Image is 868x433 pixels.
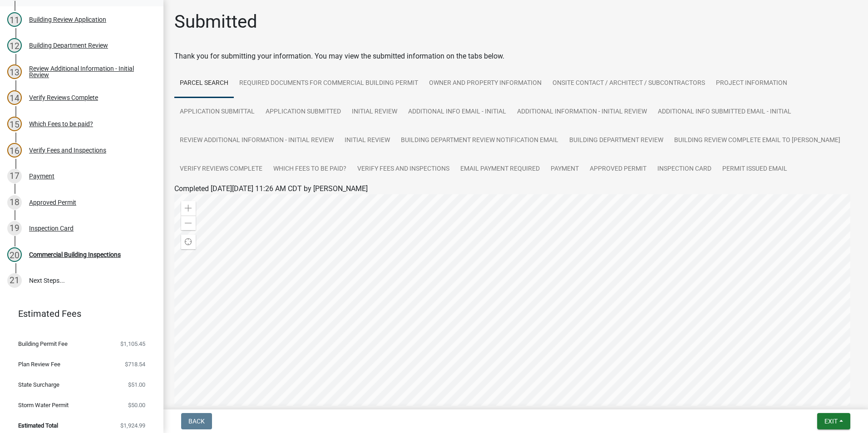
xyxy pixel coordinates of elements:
[188,418,205,425] span: Back
[29,65,149,78] div: Review Additional Information - Initial Review
[125,361,145,367] span: $718.54
[817,413,850,429] button: Exit
[29,225,74,231] div: Inspection Card
[268,155,352,184] a: Which Fees to be paid?
[652,98,797,127] a: Additional Info submitted Email - Initial
[403,98,512,127] a: Additional info email - Initial
[455,155,545,184] a: Email Payment Required
[7,169,22,183] div: 17
[7,64,22,79] div: 13
[395,126,564,155] a: Building Department Review Notification Email
[181,413,212,429] button: Back
[7,247,22,262] div: 20
[652,155,717,184] a: Inspection Card
[545,155,584,184] a: Payment
[710,69,793,98] a: Project Information
[174,126,339,155] a: Review Additional Information - Initial Review
[512,98,652,127] a: Additional Information - Initial Review
[717,155,793,184] a: Permit Issued Email
[174,155,268,184] a: Verify Reviews Complete
[7,117,22,131] div: 15
[29,199,76,206] div: Approved Permit
[174,11,257,33] h1: Submitted
[120,341,145,347] span: $1,105.45
[18,402,69,408] span: Storm Water Permit
[29,147,106,153] div: Verify Fees and Inspections
[7,195,22,210] div: 18
[174,98,260,127] a: Application Submittal
[424,69,547,98] a: Owner and Property Information
[7,90,22,105] div: 14
[174,69,234,98] a: Parcel search
[564,126,669,155] a: Building Department Review
[29,94,98,101] div: Verify Reviews Complete
[18,361,60,367] span: Plan Review Fee
[669,126,846,155] a: Building Review Complete Email to [PERSON_NAME]
[352,155,455,184] a: Verify Fees and Inspections
[7,273,22,288] div: 21
[174,184,368,193] span: Completed [DATE][DATE] 11:26 AM CDT by [PERSON_NAME]
[346,98,403,127] a: Initial Review
[120,423,145,428] span: $1,924.99
[7,143,22,157] div: 16
[234,69,424,98] a: Required Documents for Commercial Building Permit
[181,201,196,216] div: Zoom in
[260,98,346,127] a: Application Submitted
[7,305,149,323] a: Estimated Fees
[7,38,22,53] div: 12
[339,126,395,155] a: Initial Review
[29,42,108,49] div: Building Department Review
[584,155,652,184] a: Approved Permit
[547,69,710,98] a: Onsite Contact / Architect / Subcontractors
[128,402,145,408] span: $50.00
[18,382,59,388] span: State Surcharge
[18,423,58,428] span: Estimated Total
[824,418,838,425] span: Exit
[181,216,196,230] div: Zoom out
[29,121,93,127] div: Which Fees to be paid?
[174,51,857,62] div: Thank you for submitting your information. You may view the submitted information on the tabs below.
[7,12,22,27] div: 11
[18,341,68,347] span: Building Permit Fee
[7,221,22,236] div: 19
[128,382,145,388] span: $51.00
[181,235,196,249] div: Find my location
[29,251,121,258] div: Commercial Building Inspections
[29,173,54,179] div: Payment
[29,16,106,23] div: Building Review Application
